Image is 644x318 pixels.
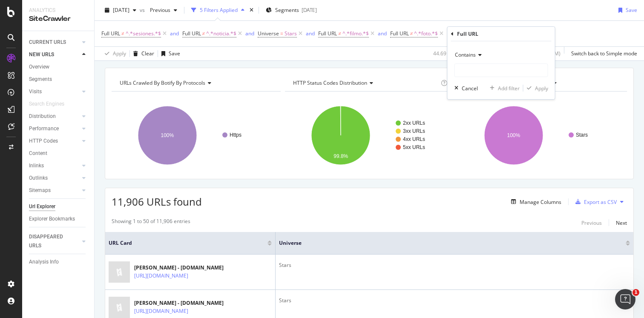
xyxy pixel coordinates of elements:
span: 1 [632,289,639,296]
span: ≠ [338,30,341,37]
div: Cancel [462,85,478,92]
button: 5 Filters Applied [188,3,248,17]
div: Stars [279,297,630,304]
h4: URLs Crawled By Botify By protocols [118,76,273,90]
button: and [378,29,387,37]
a: Analysis Info [29,258,88,266]
div: Overview [29,63,49,72]
span: Full URL [101,30,120,37]
span: Contains [455,51,476,58]
a: Outlinks [29,174,80,183]
div: Outlinks [29,174,48,183]
button: Add filter [486,84,520,92]
button: Previous [147,3,181,17]
a: Segments [29,75,88,84]
span: ≠ [410,30,413,37]
a: Overview [29,63,88,72]
h4: HTTP Status Codes Distribution [291,76,440,90]
a: NEW URLS [29,50,80,59]
a: Content [29,149,88,158]
div: Explorer Bookmarks [29,215,75,223]
div: [PERSON_NAME] - [DOMAIN_NAME] [134,264,224,272]
div: Inlinks [29,161,44,170]
span: Full URL [318,30,337,37]
text: Https [230,132,241,138]
a: [URL][DOMAIN_NAME] [134,307,188,315]
div: 5 Filters Applied [200,6,238,14]
div: times [248,6,255,14]
div: A chart. [112,98,281,172]
span: Stars [285,28,297,40]
button: Next [616,218,627,228]
text: 2xx URLs [403,120,425,126]
button: Export as CSV [572,195,617,209]
div: Add filter [498,85,520,92]
button: Apply [101,47,126,60]
div: Apply [113,50,126,57]
span: Universe [279,239,613,247]
a: Search Engines [29,100,73,109]
text: 99.8% [333,153,348,159]
button: and [245,29,254,37]
a: CURRENT URLS [29,38,80,47]
div: Content [29,149,47,158]
span: Segments [275,6,299,14]
iframe: Intercom live chat [615,289,635,309]
text: 4xx URLs [403,136,425,142]
span: Full URL [182,30,201,37]
svg: A chart. [285,98,454,172]
div: and [245,30,254,37]
span: URL Card [109,239,265,247]
a: HTTP Codes [29,137,80,146]
div: Search Engines [29,100,64,109]
div: Export as CSV [584,198,617,206]
div: Full URL [457,30,478,37]
span: ^.*filmo.*$ [342,28,369,40]
span: = [280,30,283,37]
button: [DATE] [101,3,140,17]
div: Switch back to Simple mode [571,50,637,57]
span: 11,906 URLs found [112,195,202,209]
button: Cancel [451,84,478,92]
div: Save [626,6,637,14]
div: Save [169,50,180,57]
text: 3xx URLs [403,128,425,134]
button: Previous [581,218,602,228]
button: Apply [523,84,548,92]
button: and [170,29,179,37]
div: HTTP Codes [29,137,58,146]
div: Stars [279,261,630,269]
div: [DATE] [302,6,317,14]
img: main image [109,258,130,286]
span: ^.*foto.*$ [414,28,438,40]
a: Inlinks [29,161,80,170]
button: Save [158,47,180,60]
button: Manage Columns [508,197,561,207]
span: ≠ [121,30,124,37]
span: HTTP Status Codes Distribution [293,79,367,86]
text: 5xx URLs [403,144,425,150]
a: [URL][DOMAIN_NAME] [134,272,188,280]
a: Url Explorer [29,202,88,211]
div: [PERSON_NAME] - [DOMAIN_NAME] [134,299,224,307]
div: and [378,30,387,37]
svg: A chart. [458,98,627,172]
a: Visits [29,87,80,96]
span: ≠ [202,30,205,37]
div: Analytics [29,7,87,14]
div: NEW URLS [29,50,54,59]
button: Segments[DATE] [262,3,320,17]
div: Visits [29,87,42,96]
a: Sitemaps [29,186,80,195]
div: SiteCrawler [29,14,87,24]
span: Previous [147,6,170,14]
span: Full URL [390,30,409,37]
a: Performance [29,124,80,133]
div: 44.69 % URLs ( 12K on 27K ) [433,50,495,57]
text: 100% [161,132,174,138]
button: and [306,29,315,37]
div: Segments [29,75,52,84]
div: CURRENT URLS [29,38,66,47]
